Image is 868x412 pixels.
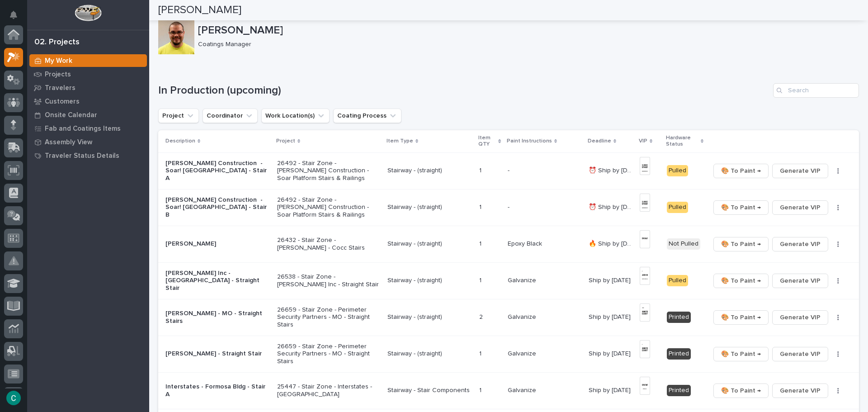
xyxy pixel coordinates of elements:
p: Stairway - (straight) [387,313,472,321]
span: 🎨 To Paint → [721,166,761,176]
button: Coordinator [203,109,258,123]
p: Item QTY [478,133,496,150]
div: Printed [667,385,691,396]
p: 1 [479,385,483,394]
p: Stairway - Stair Components [387,387,472,394]
p: [PERSON_NAME] Inc - [GEOGRAPHIC_DATA] - Straight Stair [165,270,270,292]
span: 🎨 To Paint → [721,202,761,213]
p: 26538 - Stair Zone - [PERSON_NAME] Inc - Straight Stair [277,273,380,289]
p: VIP [639,136,647,146]
span: Generate VIP [780,275,821,286]
button: Generate VIP [772,164,828,178]
p: [PERSON_NAME] - Straight Stair [165,350,270,358]
tr: [PERSON_NAME] - Straight Stair26659 - Stair Zone - Perimeter Security Partners - MO - Straight St... [158,336,859,372]
p: Paint Instructions [507,136,552,146]
span: 🎨 To Paint → [721,349,761,360]
button: 🎨 To Paint → [713,347,769,361]
p: [PERSON_NAME] Construction - Soar! [GEOGRAPHIC_DATA] - Stair A [165,160,270,182]
button: Generate VIP [772,347,828,361]
button: Generate VIP [772,310,828,325]
span: Generate VIP [780,166,821,176]
p: Epoxy Black [508,238,544,248]
a: Traveler Status Details [27,149,149,162]
span: Generate VIP [780,349,821,360]
p: 26659 - Stair Zone - Perimeter Security Partners - MO - Straight Stairs [277,306,380,329]
div: 02. Projects [34,38,80,47]
p: Projects [45,71,71,79]
tr: [PERSON_NAME]26432 - Stair Zone - [PERSON_NAME] - Cocc StairsStairway - (straight)11 Epoxy BlackE... [158,226,859,262]
p: Ship by [DATE] [589,348,632,358]
div: Pulled [667,202,688,213]
p: Customers [45,98,80,106]
tr: [PERSON_NAME] - MO - Straight Stairs26659 - Stair Zone - Perimeter Security Partners - MO - Strai... [158,299,859,336]
div: Not Pulled [667,238,700,250]
a: Onsite Calendar [27,108,149,122]
tr: [PERSON_NAME] Construction - Soar! [GEOGRAPHIC_DATA] - Stair B26492 - Stair Zone - [PERSON_NAME] ... [158,189,859,226]
p: Stairway - (straight) [387,240,472,248]
p: 26492 - Stair Zone - [PERSON_NAME] Construction - Soar Platform Stairs & Railings [277,160,380,182]
p: 25447 - Stair Zone - Interstates - [GEOGRAPHIC_DATA] [277,383,380,398]
p: Item Type [387,136,413,146]
p: Interstates - Formosa Bldg - Stair A [165,383,270,398]
p: ⏰ Ship by 9/5/25 [589,165,634,175]
span: Generate VIP [780,239,821,250]
button: users-avatar [4,388,23,407]
p: [PERSON_NAME] [198,24,855,37]
button: Coating Process [333,109,401,123]
button: 🎨 To Paint → [713,237,769,251]
p: 26492 - Stair Zone - [PERSON_NAME] Construction - Soar Platform Stairs & Railings [277,196,380,219]
p: Coatings Manager [198,41,852,48]
p: Assembly View [45,138,92,147]
button: Generate VIP [772,384,828,398]
p: 1 [479,275,483,284]
button: 🎨 To Paint → [713,164,769,178]
button: Generate VIP [772,274,828,288]
p: 26432 - Stair Zone - [PERSON_NAME] - Cocc Stairs [277,237,380,252]
a: My Work [27,54,149,67]
div: Printed [667,312,691,323]
p: 26659 - Stair Zone - Perimeter Security Partners - MO - Straight Stairs [277,343,380,365]
span: Generate VIP [780,202,821,213]
p: Project [276,136,295,146]
p: [PERSON_NAME] Construction - Soar! [GEOGRAPHIC_DATA] - Stair B [165,196,270,219]
p: Galvanize [508,275,538,284]
p: 1 [479,348,483,358]
img: Workspace Logo [75,5,101,21]
p: 1 [479,238,483,248]
p: Onsite Calendar [45,111,97,119]
p: 1 [479,202,483,211]
p: 2 [479,312,485,321]
p: [PERSON_NAME] [165,240,270,248]
span: Generate VIP [780,385,821,396]
p: Stairway - (straight) [387,204,472,211]
div: Notifications [11,11,23,25]
span: 🎨 To Paint → [721,275,761,286]
a: Projects [27,67,149,81]
input: Search [773,83,859,98]
p: - [508,202,511,211]
button: Project [158,109,199,123]
p: Traveler Status Details [45,152,119,160]
button: 🎨 To Paint → [713,310,769,325]
span: 🎨 To Paint → [721,312,761,323]
div: Pulled [667,275,688,286]
p: Ship by [DATE] [589,312,632,321]
p: 🔥 Ship by 9/8/25 [589,238,634,248]
p: Hardware Status [666,133,698,150]
a: Travelers [27,81,149,95]
p: Deadline [588,136,611,146]
div: Printed [667,348,691,360]
p: Galvanize [508,348,538,358]
button: 🎨 To Paint → [713,200,769,215]
p: Stairway - (straight) [387,277,472,284]
span: 🎨 To Paint → [721,385,761,396]
a: Customers [27,95,149,108]
button: Work Location(s) [261,109,330,123]
p: Ship by [DATE] [589,385,632,394]
p: ⏰ Ship by 9/5/25 [589,202,634,211]
tr: Interstates - Formosa Bldg - Stair A25447 - Stair Zone - Interstates - [GEOGRAPHIC_DATA]Stairway ... [158,372,859,409]
p: Fab and Coatings Items [45,125,121,133]
button: Generate VIP [772,237,828,251]
button: Notifications [4,5,23,24]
